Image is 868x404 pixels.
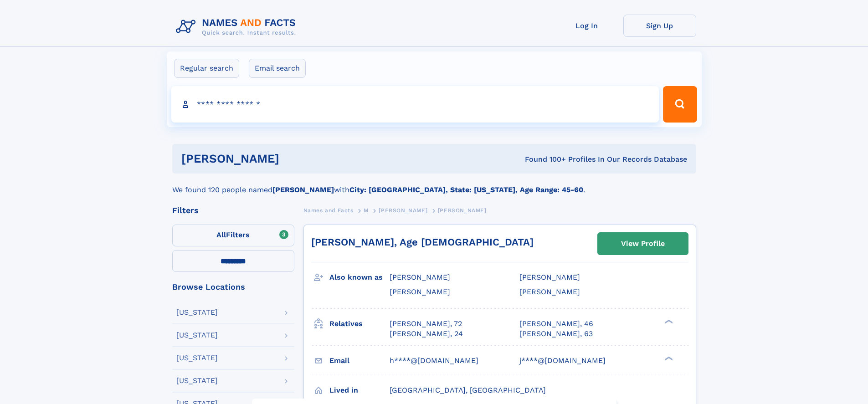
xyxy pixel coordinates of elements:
[172,15,303,39] img: Logo Names and Facts
[329,383,390,398] h3: Lived in
[379,205,427,216] a: [PERSON_NAME]
[329,270,390,285] h3: Also known as
[390,287,450,296] span: [PERSON_NAME]
[621,233,665,254] div: View Profile
[174,59,239,78] label: Regular search
[663,355,673,361] div: ❯
[311,236,534,248] a: [PERSON_NAME], Age [DEMOGRAPHIC_DATA]
[171,86,659,123] input: search input
[216,230,226,239] span: All
[390,319,462,329] a: [PERSON_NAME], 72
[303,205,354,216] a: Names and Facts
[181,153,402,164] h1: [PERSON_NAME]
[598,233,688,255] a: View Profile
[176,377,218,384] div: [US_STATE]
[390,329,463,339] a: [PERSON_NAME], 24
[349,185,583,194] b: City: [GEOGRAPHIC_DATA], State: [US_STATE], Age Range: 45-60
[519,273,580,281] span: [PERSON_NAME]
[172,206,294,215] div: Filters
[172,225,294,246] label: Filters
[172,283,294,291] div: Browse Locations
[623,15,696,37] a: Sign Up
[663,318,673,324] div: ❯
[329,316,390,332] h3: Relatives
[364,207,369,214] span: M
[663,86,697,123] button: Search Button
[379,207,427,214] span: [PERSON_NAME]
[329,353,390,368] h3: Email
[364,205,369,216] a: M
[390,386,546,394] span: [GEOGRAPHIC_DATA], [GEOGRAPHIC_DATA]
[402,154,687,164] div: Found 100+ Profiles In Our Records Database
[519,287,580,296] span: [PERSON_NAME]
[519,329,593,339] a: [PERSON_NAME], 63
[176,332,218,339] div: [US_STATE]
[550,15,623,37] a: Log In
[272,185,334,194] b: [PERSON_NAME]
[249,59,306,78] label: Email search
[176,354,218,362] div: [US_STATE]
[438,207,487,214] span: [PERSON_NAME]
[172,174,696,195] div: We found 120 people named with .
[519,319,593,329] a: [PERSON_NAME], 46
[176,309,218,316] div: [US_STATE]
[390,273,450,281] span: [PERSON_NAME]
